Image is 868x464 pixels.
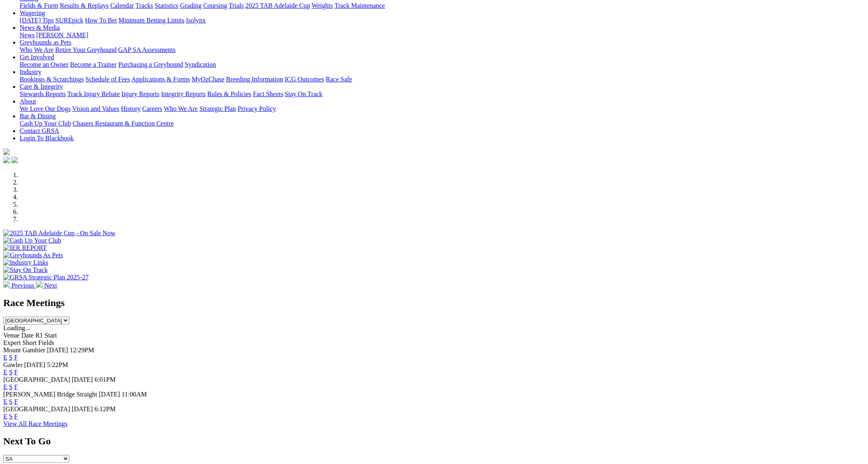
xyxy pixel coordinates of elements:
[47,347,68,354] span: [DATE]
[20,39,71,46] a: Greyhounds as Pets
[20,17,54,24] a: [DATE] Tips
[3,398,7,405] a: E
[3,266,48,274] img: Stay On Track
[118,17,184,24] a: Minimum Betting Limits
[3,274,88,281] img: GRSA Strategic Plan 2025-27
[3,332,20,339] span: Venue
[3,347,45,354] span: Mount Gambier
[36,281,43,288] img: chevron-right-pager-white.svg
[285,90,322,97] a: Stay On Track
[14,398,18,405] a: F
[3,259,48,266] img: Industry Links
[55,46,117,53] a: Retire Your Greyhound
[335,2,385,9] a: Track Maintenance
[186,17,206,24] a: Isolynx
[14,413,18,420] a: F
[85,76,130,83] a: Schedule of Fees
[3,405,70,412] span: [GEOGRAPHIC_DATA]
[20,76,865,83] div: Industry
[20,113,56,119] a: Bar & Dining
[180,2,202,9] a: Grading
[3,244,47,252] img: IER REPORT
[121,90,159,97] a: Injury Reports
[24,361,45,368] span: [DATE]
[20,105,70,112] a: We Love Our Dogs
[20,76,84,83] a: Bookings & Scratchings
[253,90,283,97] a: Fact Sheets
[3,436,865,447] h2: Next To Go
[20,98,36,105] a: About
[20,17,865,24] div: Wagering
[14,369,18,376] a: F
[47,361,68,368] span: 5:22PM
[72,405,93,412] span: [DATE]
[3,237,61,244] img: Cash Up Your Club
[20,2,865,9] div: Racing
[199,105,236,112] a: Strategic Plan
[20,90,66,97] a: Stewards Reports
[20,127,59,134] a: Contact GRSA
[3,413,7,420] a: E
[70,347,94,354] span: 12:29PM
[20,83,63,90] a: Care & Integrity
[122,391,147,398] span: 11:00AM
[3,252,63,259] img: Greyhounds As Pets
[20,135,74,142] a: Login To Blackbook
[3,281,10,288] img: chevron-left-pager-white.svg
[11,282,34,289] span: Previous
[20,2,58,9] a: Fields & Form
[20,9,45,16] a: Wagering
[245,2,310,9] a: 2025 TAB Adelaide Cup
[70,61,117,68] a: Become a Trainer
[20,120,865,127] div: Bar & Dining
[21,332,34,339] span: Date
[38,339,54,346] span: Fields
[14,354,18,361] a: F
[35,332,57,339] span: R1 Start
[3,149,10,155] img: logo-grsa-white.png
[95,405,116,412] span: 6:12PM
[3,383,7,390] a: E
[20,68,41,75] a: Industry
[72,376,93,383] span: [DATE]
[312,2,333,9] a: Weights
[142,105,162,112] a: Careers
[118,61,183,68] a: Purchasing a Greyhound
[3,339,21,346] span: Expert
[20,90,865,98] div: Care & Integrity
[121,105,141,112] a: History
[36,282,57,289] a: Next
[9,354,13,361] a: S
[110,2,134,9] a: Calendar
[203,2,227,9] a: Coursing
[3,282,36,289] a: Previous
[85,17,117,24] a: How To Bet
[20,32,34,38] a: News
[20,120,71,127] a: Cash Up Your Club
[11,157,18,163] img: twitter.svg
[9,369,13,376] a: S
[3,157,10,163] img: facebook.svg
[131,76,190,83] a: Applications & Forms
[326,76,352,83] a: Race Safe
[60,2,109,9] a: Results & Replays
[3,391,97,398] span: [PERSON_NAME] Bridge Straight
[20,61,865,68] div: Get Involved
[136,2,153,9] a: Tracks
[118,46,176,53] a: GAP SA Assessments
[20,46,54,53] a: Who We Are
[207,90,252,97] a: Rules & Policies
[155,2,179,9] a: Statistics
[95,376,116,383] span: 6:01PM
[44,282,57,289] span: Next
[3,369,7,376] a: E
[9,383,13,390] a: S
[161,90,206,97] a: Integrity Reports
[67,90,120,97] a: Track Injury Rebate
[72,105,119,112] a: Vision and Values
[14,383,18,390] a: F
[20,105,865,113] div: About
[20,54,54,61] a: Get Involved
[3,354,7,361] a: E
[226,76,283,83] a: Breeding Information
